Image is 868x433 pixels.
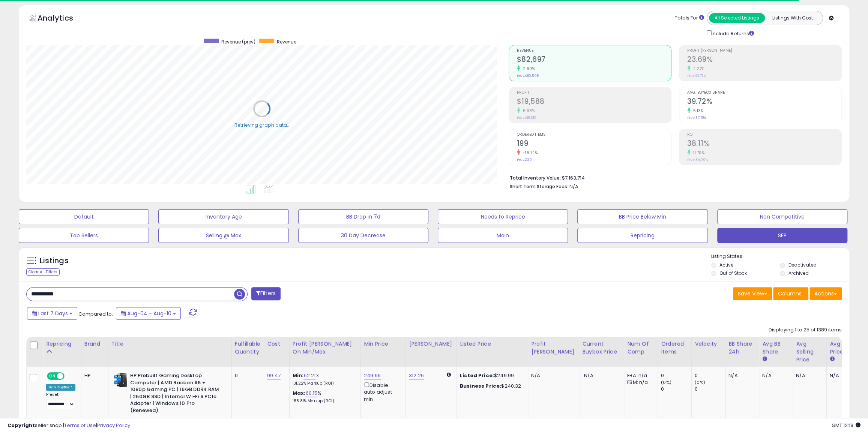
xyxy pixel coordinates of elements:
[687,73,706,78] small: Prev: 22.72%
[531,340,576,356] div: Profit [PERSON_NAME]
[687,139,841,149] h2: 38.11%
[305,390,317,397] a: 60.15
[293,390,355,404] div: %
[661,340,688,356] div: Ordered Items
[695,386,725,393] div: 0
[584,372,593,379] span: N/A
[27,307,77,320] button: Last 7 Days
[460,340,525,348] div: Listed Price
[809,287,842,300] button: Actions
[577,228,707,243] button: Repricing
[517,157,532,162] small: Prev: 239
[158,228,288,243] button: Selling @ Max
[762,356,767,363] small: Avg BB Share.
[40,256,69,266] h5: Listings
[517,91,671,95] span: Profit
[127,310,171,317] span: Aug-04 - Aug-10
[687,115,706,120] small: Prev: 37.78%
[409,340,454,348] div: [PERSON_NAME]
[267,372,281,379] a: 99.47
[438,209,568,224] button: Needs to Reprice
[460,372,494,379] b: Listed Price:
[520,108,535,114] small: 6.98%
[769,327,842,334] div: Displaying 1 to 25 of 1389 items
[517,133,671,137] span: Ordered Items
[364,381,400,403] div: Disable auto adjust min
[8,422,130,429] div: seller snap | |
[701,29,763,37] div: Include Returns
[695,340,722,348] div: Velocity
[717,209,847,224] button: Non Competitive
[130,372,221,416] b: HP Prebuilt Gaming Desktop Computer | AMD Radeon A6 + 1080p Gaming PC | 16GB DDR4 RAM | 250GB SSD...
[510,173,836,182] li: $7,163,714
[687,157,708,162] small: Prev: 34.09%
[251,287,281,300] button: Filters
[691,66,704,72] small: 4.27%
[764,13,820,23] button: Listings With Cost
[687,55,841,65] h2: 23.69%
[298,209,428,224] button: BB Drop in 7d
[796,340,823,364] div: Avg Selling Price
[46,384,75,391] div: Win BuyBox *
[661,379,671,385] small: (0%)
[627,379,652,386] div: FBM: n/a
[691,108,704,114] small: 5.13%
[46,392,75,409] div: Preset:
[64,422,96,429] a: Terms of Use
[627,340,655,356] div: Num of Comp.
[26,268,60,276] div: Clear All Filters
[687,133,841,137] span: ROI
[675,15,704,22] div: Totals For
[298,228,428,243] button: 30 Day Decrease
[111,340,228,348] div: Title
[48,373,57,379] span: ON
[517,73,539,78] small: Prev: $80,598
[796,372,821,379] div: N/A
[267,340,286,348] div: Cost
[460,372,522,379] div: $249.99
[687,49,841,53] span: Profit [PERSON_NAME]
[19,209,149,224] button: Default
[517,115,536,120] small: Prev: $18,310
[289,337,360,367] th: The percentage added to the cost of goods (COGS) that forms the calculator for Min & Max prices.
[84,372,102,379] div: HP
[582,340,621,356] div: Current Buybox Price
[158,209,288,224] button: Inventory Age
[728,372,753,379] div: N/A
[517,49,671,53] span: Revenue
[531,372,573,379] div: N/A
[116,307,181,320] button: Aug-04 - Aug-10
[460,382,501,390] b: Business Price:
[762,340,790,356] div: Avg BB Share
[63,373,75,379] span: OFF
[695,379,705,385] small: (0%)
[830,356,834,363] small: Avg Win Price.
[691,150,704,156] small: 11.79%
[778,290,802,297] span: Columns
[830,340,857,356] div: Avg Win Price
[46,340,78,348] div: Repricing
[510,183,568,190] b: Short Term Storage Fees:
[460,383,522,390] div: $240.32
[830,372,854,379] div: N/A
[661,386,691,393] div: 0
[719,270,747,276] label: Out of Stock
[719,262,733,268] label: Active
[8,422,35,429] strong: Copyright
[235,340,261,356] div: Fulfillable Quantity
[517,55,671,65] h2: $82,697
[728,340,756,356] div: BB Share 24h.
[293,399,355,404] p: 188.81% Markup (ROI)
[364,372,381,379] a: 249.99
[19,228,149,243] button: Top Sellers
[695,372,725,379] div: 0
[627,372,652,379] div: FBA: n/a
[520,150,538,156] small: -16.74%
[773,287,808,300] button: Columns
[687,91,841,95] span: Avg. Buybox Share
[438,228,568,243] button: Main
[709,13,765,23] button: All Selected Listings
[711,253,849,260] p: Listing States:
[293,381,355,386] p: 131.22% Markup (ROI)
[569,183,578,190] span: N/A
